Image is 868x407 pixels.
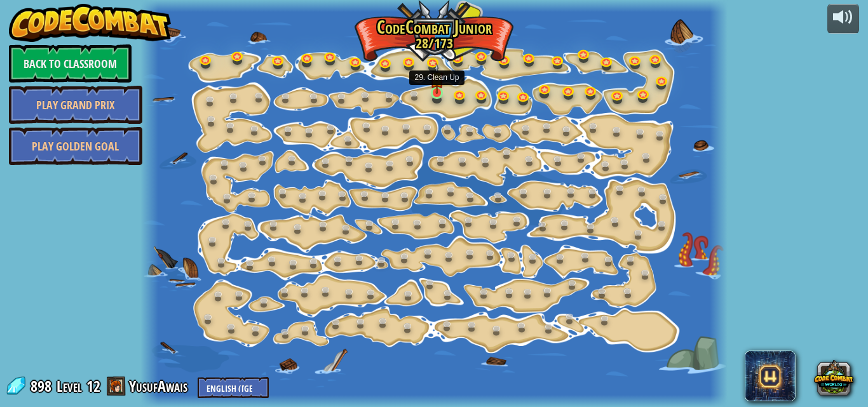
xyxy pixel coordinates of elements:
a: Back to Classroom [9,44,132,83]
span: Level [57,376,82,397]
a: Play Golden Goal [9,127,142,165]
img: level-banner-started.png [430,63,444,94]
a: YusufAwais [129,376,191,396]
span: 898 [31,376,55,396]
img: CodeCombat - Learn how to code by playing a game [9,4,172,42]
button: Adjust volume [827,4,859,34]
span: 12 [86,376,100,396]
a: Play Grand Prix [9,86,142,124]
